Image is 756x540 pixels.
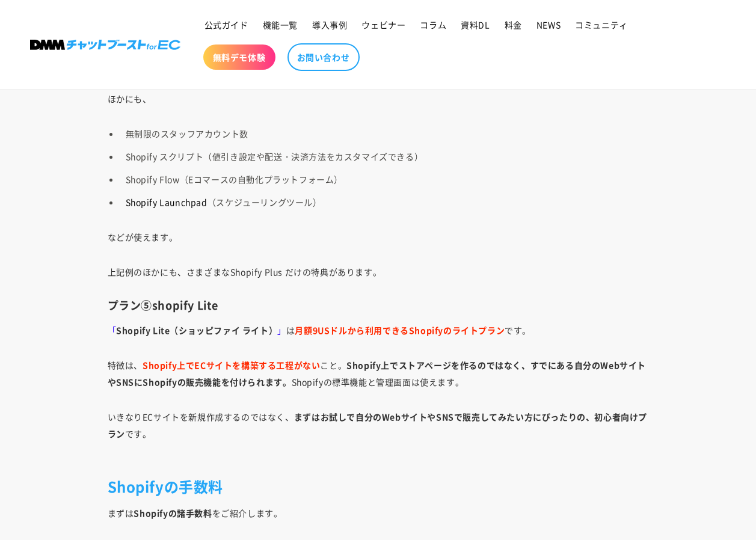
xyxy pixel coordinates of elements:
[108,322,649,339] p: は です。
[108,324,117,336] span: 「
[277,324,286,336] span: 」
[305,12,354,37] a: 導入事例
[256,12,305,37] a: 機能一覧
[108,90,649,107] p: ほかにも、
[30,40,180,50] img: 株式会社DMM Boost
[461,19,490,30] span: 資料DL
[453,12,497,37] a: 資料DL
[120,194,649,210] li: （スケジューリングツール）
[143,359,320,371] strong: Shopify上でECサイトを構築する工程がない
[312,19,347,30] span: 導入事例
[108,408,649,459] p: いきなりECサイトを新規作成するのではなく、 です。
[413,12,453,37] a: コラム
[126,196,207,208] span: Shopify Launchpad
[197,12,256,37] a: 公式ガイド
[108,477,649,496] h2: Shopifyの手数料
[354,12,413,37] a: ウェビナー
[134,507,212,519] strong: Shopifyの諸手数料
[120,148,649,165] li: Shopify スクリプト（値引き設定や配送・決済方法をカスタマイズできる）
[497,12,529,37] a: 料金
[529,12,568,37] a: NEWS
[203,44,275,70] a: 無料デモ体験
[108,298,649,312] h3: プラン⑤shopify Lite
[204,19,248,30] span: 公式ガイド
[213,52,266,63] span: 無料デモ体験
[108,505,649,521] p: まずは をご紹介します。
[108,359,646,388] strong: Shopify上でストアページを作るのではなく、すでにある自分のWebサイトやSNSにShopifyの販売機能を付けられます。
[108,357,649,390] p: 特徴は、 こと。 Shopifyの標準機能と管理画面は使えます。
[295,324,505,336] strong: 月額9USドルから利用できるShopifyのライトプラン
[420,19,446,30] span: コラム
[116,324,277,336] strong: Shopify Lite（ショッピファイ ライト）
[297,52,350,63] span: お問い合わせ
[575,19,628,30] span: コミュニティ
[108,411,647,440] strong: まずはお試しで自分のWebサイトやSNSで販売してみたい方にぴったりの、初心者向けプラン
[108,229,649,245] p: などが使えます。
[108,263,649,280] p: 上記例のほかにも、さまざまなShopify Plus だけの特典があります。
[263,19,298,30] span: 機能一覧
[536,19,561,30] span: NEWS
[505,19,522,30] span: 料金
[361,19,405,30] span: ウェビナー
[120,125,649,142] li: 無制限のスタッフアカウント数
[120,171,649,188] li: Shopify Flow（Eコマースの自動化プラットフォーム）
[287,43,360,71] a: お問い合わせ
[568,12,635,37] a: コミュニティ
